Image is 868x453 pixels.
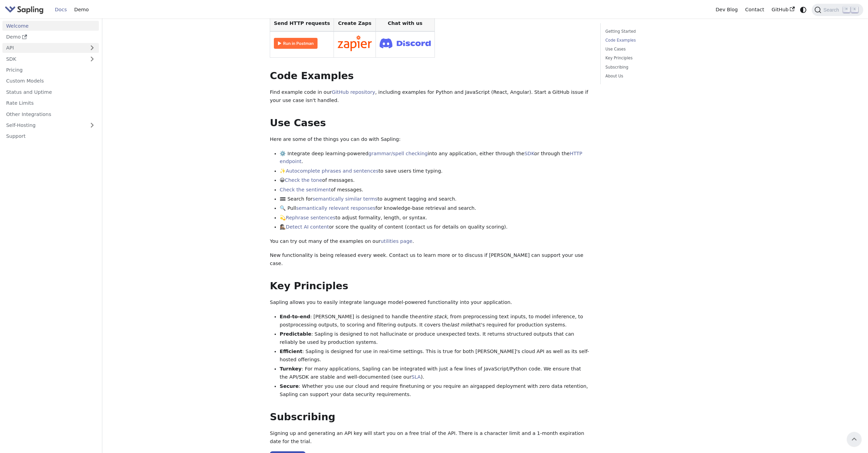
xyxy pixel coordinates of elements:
a: Rate Limits [2,98,99,108]
a: semantically relevant responses [296,205,376,211]
p: Here are some of the things you can do with Sapling: [270,135,590,144]
a: Welcome [2,21,99,31]
a: Other Integrations [2,109,99,119]
span: Search [821,7,843,13]
li: : Sapling is designed to not hallucinate or produce unexpected texts. It returns structured outpu... [280,330,590,347]
button: Expand sidebar category 'SDK' [85,54,99,64]
a: Demo [2,32,99,42]
a: Status and Uptime [2,87,99,97]
h2: Code Examples [270,70,590,82]
kbd: K [851,6,858,13]
li: ⚙️ Integrate deep learning-powered into any application, either through the or through the . [280,150,590,166]
li: 🔍 Pull for knowledge-base retrieval and search. [280,204,590,213]
li: 💫 to adjust formality, length, or syntax. [280,214,590,222]
a: API [2,43,85,53]
a: SLA [411,374,421,380]
em: entire stack [418,314,447,319]
button: Search (Command+K) [812,4,863,16]
a: Docs [51,4,71,15]
a: Dev Blog [712,4,741,15]
a: Demo [71,4,92,15]
h2: Use Cases [270,117,590,129]
a: Autocomplete phrases and sentences [286,168,379,174]
p: You can try out many of the examples on our . [270,237,590,246]
kbd: ⌘ [843,6,850,13]
li: : For many applications, Sapling can be integrated with just a few lines of JavaScript/Python cod... [280,365,590,381]
h2: Key Principles [270,280,590,292]
a: Getting Started [605,28,698,35]
a: Detect AI content [286,224,329,230]
strong: Turnkey [280,366,301,371]
a: Rephrase sentences [286,215,335,220]
button: Switch between dark and light mode (currently system mode) [798,5,808,15]
p: New functionality is being released every week. Contact us to learn more or to discuss if [PERSON... [270,251,590,268]
a: Subscribing [605,64,698,71]
em: last mile [450,322,471,327]
strong: End-to-end [280,314,310,319]
a: semantically similar terms [312,196,377,202]
p: Find example code in our , including examples for Python and JavaScript (React, Angular). Start a... [270,88,590,105]
img: Run in Postman [274,38,318,49]
a: Sapling.ai [5,5,46,15]
th: Chat with us [376,15,435,31]
a: About Us [605,73,698,79]
p: Sapling allows you to easily integrate language model-powered functionality into your application. [270,298,590,307]
p: Signing up and generating an API key will start you on a free trial of the API. There is a charac... [270,429,590,446]
li: of messages. [280,186,590,194]
a: Contact [741,4,768,15]
a: GitHub [768,4,798,15]
img: Join Discord [380,36,431,50]
li: ✨ to save users time typing. [280,167,590,175]
a: Custom Models [2,76,99,86]
button: Expand sidebar category 'API' [85,43,99,53]
a: utilities page [381,238,412,244]
a: grammar/spell checking [368,151,428,156]
li: : Whether you use our cloud and require finetuning or you require an airgapped deployment with ze... [280,382,590,399]
a: SDK [524,151,534,156]
li: 😀 of messages. [280,176,590,185]
a: Check the sentiment [280,187,331,192]
h2: Subscribing [270,411,590,423]
strong: Secure [280,383,299,389]
li: 🟰 Search for to augment tagging and search. [280,195,590,203]
th: Create Zaps [334,15,376,31]
a: Use Cases [605,46,698,53]
img: Sapling.ai [5,5,44,15]
li: : Sapling is designed for use in real-time settings. This is true for both [PERSON_NAME]'s cloud ... [280,348,590,364]
button: Scroll back to top [847,432,862,447]
li: : [PERSON_NAME] is designed to handle the , from preprocessing text inputs, to model inference, t... [280,313,590,329]
th: Send HTTP requests [270,15,334,31]
a: Self-Hosting [2,120,99,130]
a: Key Principles [605,55,698,61]
strong: Predictable [280,331,311,337]
a: GitHub repository [332,89,375,95]
a: Support [2,131,99,141]
li: 🕵🏽‍♀️ or score the quality of content (contact us for details on quality scoring). [280,223,590,231]
a: Code Examples [605,37,698,44]
img: Connect in Zapier [338,35,372,51]
a: SDK [2,54,85,64]
a: Pricing [2,65,99,75]
a: Check the tone [285,177,322,183]
strong: Efficient [280,349,302,354]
